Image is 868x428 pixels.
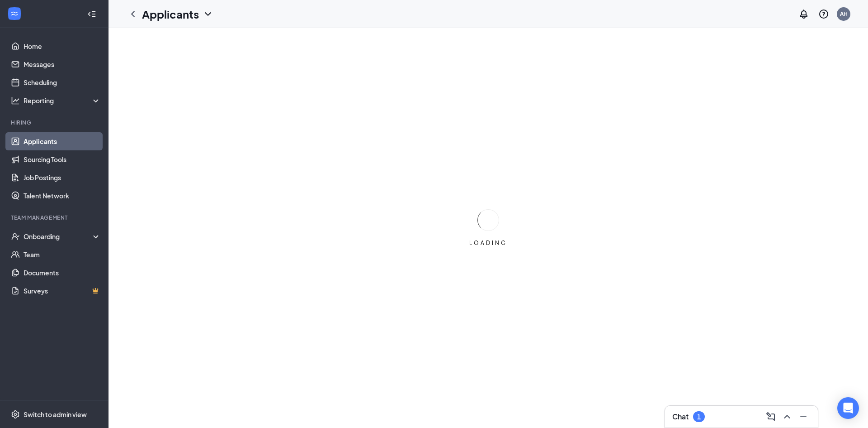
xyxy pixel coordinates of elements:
h1: Applicants [142,6,199,22]
a: Applicants [24,132,101,150]
svg: ChevronLeft [127,9,138,19]
div: Onboarding [24,232,93,241]
a: Team [24,245,101,264]
a: Messages [24,55,101,73]
div: Hiring [11,119,99,126]
div: 1 [697,413,701,421]
a: Scheduling [24,73,101,91]
a: Sourcing Tools [24,150,101,168]
div: Open Intercom Messenger [837,397,859,419]
svg: QuestionInfo [818,9,829,19]
svg: Settings [11,410,20,419]
button: ChevronUp [780,409,794,424]
svg: ComposeMessage [765,411,776,422]
a: SurveysCrown [24,282,101,300]
div: Reporting [24,96,101,105]
h3: Chat [672,412,689,422]
a: Talent Network [24,187,101,205]
div: Team Management [11,214,99,221]
button: ComposeMessage [764,409,778,424]
div: LOADING [466,239,511,247]
svg: WorkstreamLogo [10,9,19,18]
svg: ChevronUp [782,411,793,422]
svg: Collapse [87,10,96,19]
div: Switch to admin view [24,410,87,419]
svg: ChevronDown [203,9,213,19]
svg: Notifications [798,9,809,19]
svg: UserCheck [11,232,20,241]
div: AH [840,10,848,18]
svg: Minimize [798,411,809,422]
a: Home [24,37,101,55]
svg: Analysis [11,96,20,105]
a: Job Postings [24,168,101,187]
a: Documents [24,264,101,282]
button: Minimize [796,409,811,424]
